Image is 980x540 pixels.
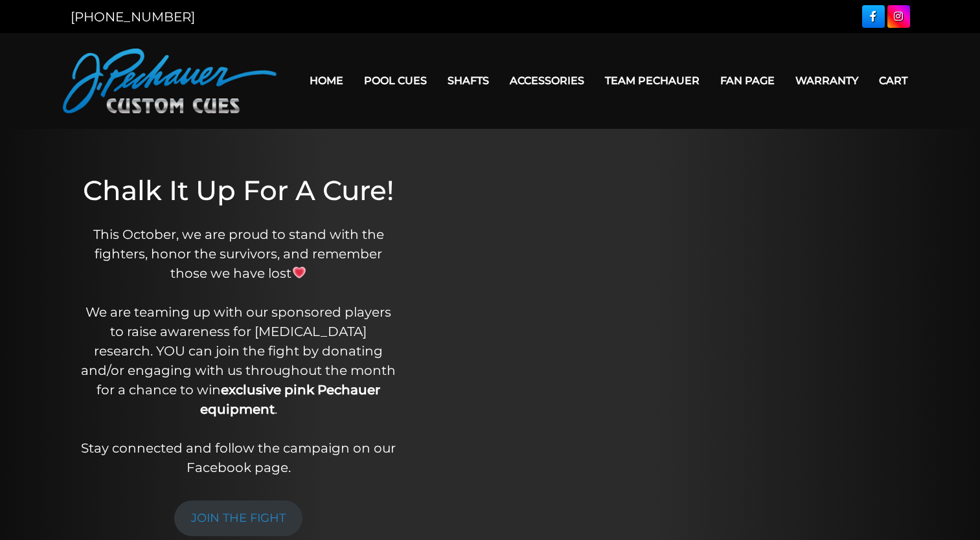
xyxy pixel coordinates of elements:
a: Accessories [499,64,595,97]
strong: exclusive pink Pechauer equipment [200,382,381,417]
a: Pool Cues [354,64,437,97]
p: This October, we are proud to stand with the fighters, honor the survivors, and remember those we... [80,225,397,477]
a: Team Pechauer [595,64,710,97]
a: Cart [869,64,918,97]
img: 💗 [293,266,306,279]
h1: Chalk It Up For A Cure! [80,174,397,207]
a: Home [299,64,354,97]
img: Pechauer Custom Cues [63,49,277,113]
a: Warranty [785,64,869,97]
a: Fan Page [710,64,785,97]
a: [PHONE_NUMBER] [71,9,195,25]
a: JOIN THE FIGHT [174,501,302,536]
a: Shafts [437,64,499,97]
